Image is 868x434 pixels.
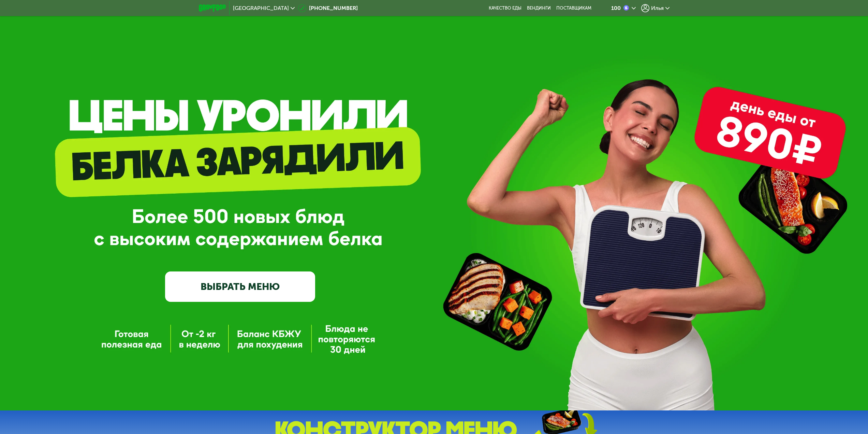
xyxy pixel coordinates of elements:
[527,5,551,11] a: Вендинги
[556,5,591,11] div: поставщикам
[489,5,521,11] a: Качество еды
[298,4,358,12] a: [PHONE_NUMBER]
[233,5,289,11] span: [GEOGRAPHIC_DATA]
[611,5,621,11] div: 100
[651,5,664,11] span: Илья
[165,271,315,302] a: ВЫБРАТЬ МЕНЮ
